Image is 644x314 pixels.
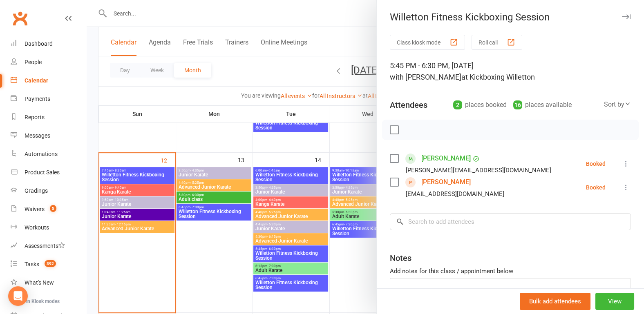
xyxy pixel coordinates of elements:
[586,161,606,167] div: Booked
[595,293,634,310] button: View
[25,151,58,157] div: Automations
[390,99,427,111] div: Attendees
[11,255,86,274] a: Tasks 392
[25,96,50,102] div: Payments
[472,35,522,50] button: Roll call
[25,224,49,231] div: Workouts
[11,182,86,200] a: Gradings
[11,127,86,145] a: Messages
[25,206,45,212] div: Waivers
[25,243,65,249] div: Assessments
[11,145,86,163] a: Automations
[25,187,48,194] div: Gradings
[11,53,86,71] a: People
[390,266,631,276] div: Add notes for this class / appointment below
[25,59,42,65] div: People
[390,35,465,50] button: Class kiosk mode
[25,169,60,176] div: Product Sales
[604,99,631,110] div: Sort by
[25,77,48,84] div: Calendar
[513,100,522,109] div: 16
[513,99,572,111] div: places available
[25,40,53,47] div: Dashboard
[421,176,471,189] a: [PERSON_NAME]
[421,152,471,165] a: [PERSON_NAME]
[390,213,631,230] input: Search to add attendees
[11,237,86,255] a: Assessments
[50,205,56,212] span: 5
[10,8,30,29] a: Clubworx
[406,165,551,176] div: [PERSON_NAME][EMAIL_ADDRESS][DOMAIN_NAME]
[11,200,86,218] a: Waivers 5
[390,60,631,83] div: 5:45 PM - 6:30 PM, [DATE]
[25,132,50,139] div: Messages
[377,11,644,23] div: Willetton Fitness Kickboxing Session
[390,73,461,81] span: with [PERSON_NAME]
[406,189,504,199] div: [EMAIL_ADDRESS][DOMAIN_NAME]
[586,185,606,190] div: Booked
[11,35,86,53] a: Dashboard
[11,218,86,237] a: Workouts
[11,71,86,90] a: Calendar
[45,260,56,267] span: 392
[461,73,535,81] span: at Kickboxing Willetton
[390,252,411,264] div: Notes
[8,286,28,306] div: Open Intercom Messenger
[453,100,462,109] div: 2
[11,163,86,182] a: Product Sales
[25,261,39,267] div: Tasks
[25,114,45,120] div: Reports
[453,99,507,111] div: places booked
[11,108,86,127] a: Reports
[11,90,86,108] a: Payments
[520,293,590,310] button: Bulk add attendees
[25,279,54,286] div: What's New
[11,274,86,292] a: What's New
